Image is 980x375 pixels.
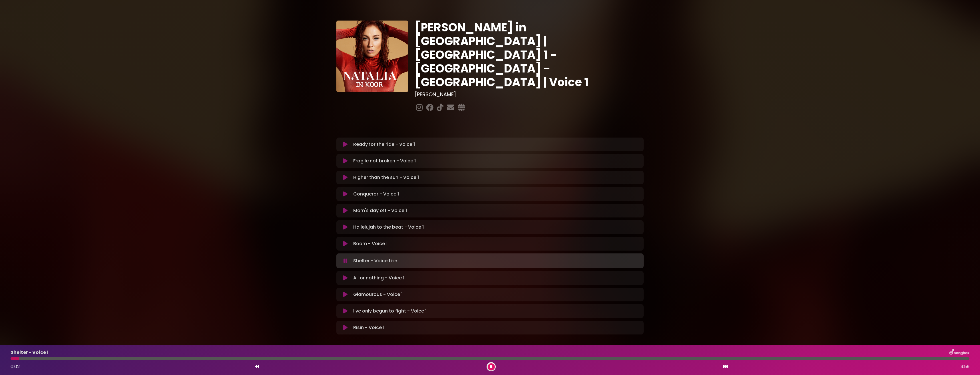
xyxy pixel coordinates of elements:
h3: [PERSON_NAME] [415,91,644,98]
img: YTVS25JmS9CLUqXqkEhs [336,21,408,92]
p: Risin - Voice 1 [353,324,384,331]
p: Conqueror - Voice 1 [353,191,399,197]
p: Glamourous - Voice 1 [353,291,403,298]
p: Shelter - Voice 1 [11,349,49,356]
p: Fragile not broken - Voice 1 [353,158,416,164]
p: Higher than the sun - Voice 1 [353,174,419,181]
h1: [PERSON_NAME] in [GEOGRAPHIC_DATA] | [GEOGRAPHIC_DATA] 1 - [GEOGRAPHIC_DATA] - [GEOGRAPHIC_DATA] ... [415,21,644,89]
p: Mom's day off - Voice 1 [353,207,407,214]
p: Ready for the ride - Voice 1 [353,141,415,148]
img: waveform4.gif [390,257,398,265]
p: All or nothing - Voice 1 [353,275,404,281]
img: songbox-logo-white.png [949,349,969,356]
p: I've only begun to fight - Voice 1 [353,308,427,314]
p: Hallelujah to the beat - Voice 1 [353,224,424,231]
p: Boom - Voice 1 [353,240,387,247]
p: Shelter - Voice 1 [353,257,398,265]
